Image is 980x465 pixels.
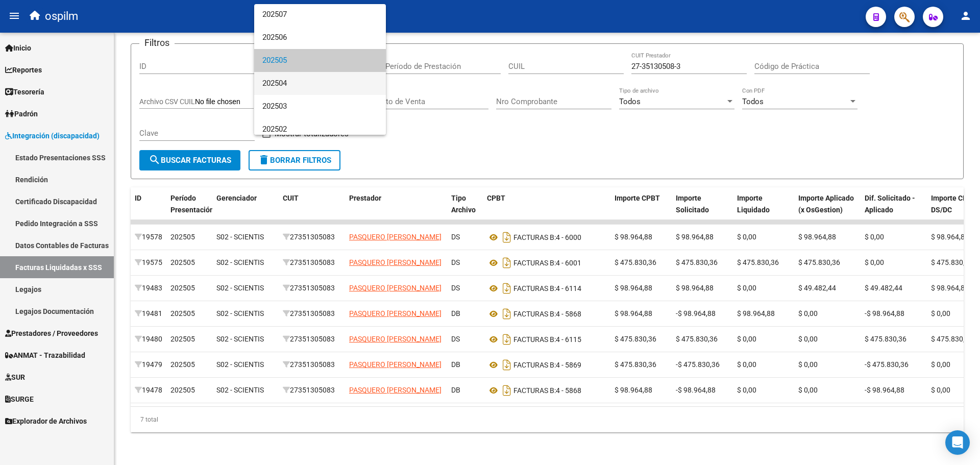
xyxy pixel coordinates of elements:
[262,95,378,118] span: 202503
[262,3,378,26] span: 202507
[262,118,378,141] span: 202502
[945,430,970,455] div: Open Intercom Messenger
[262,49,378,72] span: 202505
[262,72,378,95] span: 202504
[262,26,378,49] span: 202506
